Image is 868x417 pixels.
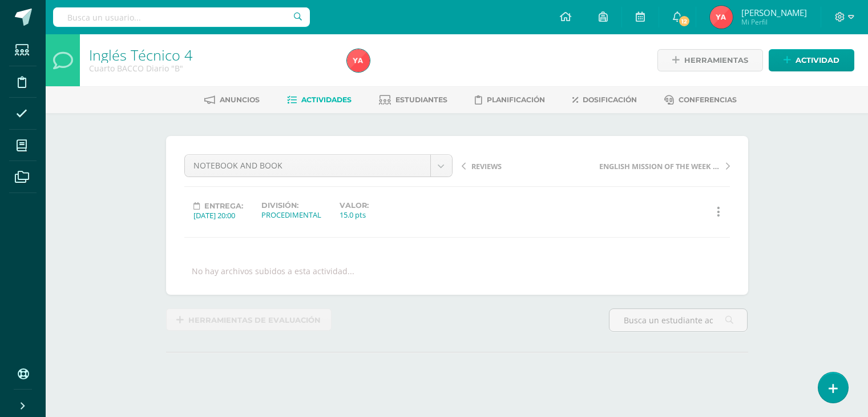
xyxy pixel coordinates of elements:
[261,201,321,210] label: División:
[462,160,596,171] a: REVIEWS
[379,91,447,109] a: Estudiantes
[192,266,354,276] div: No hay archivos subidos a esta actividad...
[53,7,310,27] input: Busca un usuario...
[657,49,763,71] a: Herramientas
[204,91,260,109] a: Anuncios
[599,161,720,171] span: ENGLISH MISSION OF THE WEEK #2
[471,161,502,171] span: REVIEWS
[89,45,192,65] a: Inglés Técnico 4
[220,95,260,104] span: Anuncios
[301,95,352,104] span: Actividades
[684,50,748,71] span: Herramientas
[741,7,807,18] span: [PERSON_NAME]
[347,49,370,72] img: 1cdec18536d9f5a5b7f2cbf939bcf624.png
[185,155,452,177] a: NOTEBOOK AND BOOK
[89,63,333,74] div: Cuarto BACCO Diario 'B'
[188,310,321,331] span: Herramientas de evaluación
[710,6,733,29] img: 1cdec18536d9f5a5b7f2cbf939bcf624.png
[796,50,839,71] span: Actividad
[287,91,352,109] a: Actividades
[677,15,690,27] span: 12
[487,95,545,104] span: Planificación
[89,47,333,63] h1: Inglés Técnico 4
[609,309,747,331] input: Busca un estudiante aquí...
[741,17,807,27] span: Mi Perfil
[664,91,737,109] a: Conferencias
[679,95,737,104] span: Conferencias
[340,210,369,220] div: 15.0 pts
[193,155,422,177] span: NOTEBOOK AND BOOK
[193,210,243,220] div: [DATE] 20:00
[395,95,447,104] span: Estudiantes
[261,210,321,220] div: PROCEDIMENTAL
[475,91,545,109] a: Planificación
[769,49,854,71] a: Actividad
[596,160,730,171] a: ENGLISH MISSION OF THE WEEK #2
[204,202,243,210] span: Entrega:
[583,95,637,104] span: Dosificación
[572,91,637,109] a: Dosificación
[340,201,369,210] label: Valor:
